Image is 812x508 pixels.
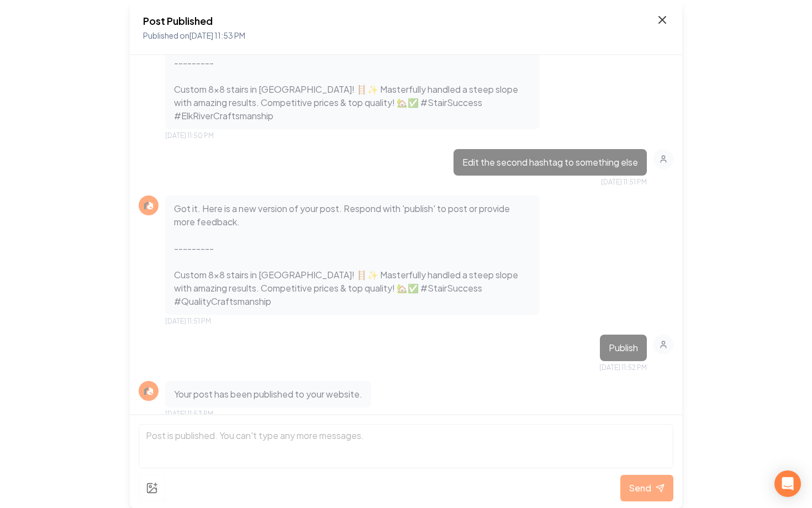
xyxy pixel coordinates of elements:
span: [DATE] 11:53 PM [165,410,213,419]
span: Published on [DATE] 11:53 PM [143,30,245,40]
span: [DATE] 11:52 PM [599,363,647,372]
span: [DATE] 11:50 PM [165,131,214,140]
div: Open Intercom Messenger [774,470,801,497]
span: [DATE] 11:51 PM [165,317,211,326]
img: Rebolt Logo [142,384,155,398]
p: Your post has been published to your website. [174,388,362,401]
img: Rebolt Logo [142,199,155,212]
p: Got it. Here is a new version of your post. Respond with 'publish' to post or provide more feedba... [174,17,531,123]
p: Got it. Here is a new version of your post. Respond with 'publish' to post or provide more feedba... [174,202,531,308]
h2: Post Published [143,13,245,29]
span: [DATE] 11:51 PM [601,178,647,187]
p: Edit the second hashtag to something else [462,156,638,169]
p: Publish [609,341,638,354]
